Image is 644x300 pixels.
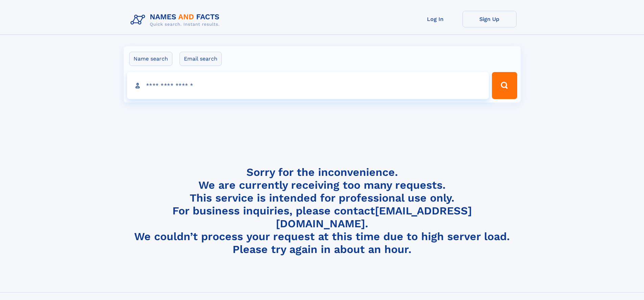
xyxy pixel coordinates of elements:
[492,72,517,99] button: Search Button
[128,166,517,256] h4: Sorry for the inconvenience. We are currently receiving too many requests. This service is intend...
[128,11,225,29] img: Logo Names and Facts
[180,52,222,66] label: Email search
[462,11,517,27] a: Sign Up
[408,11,462,27] a: Log In
[129,52,172,66] label: Name search
[127,72,489,99] input: search input
[276,204,472,230] a: [EMAIL_ADDRESS][DOMAIN_NAME]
